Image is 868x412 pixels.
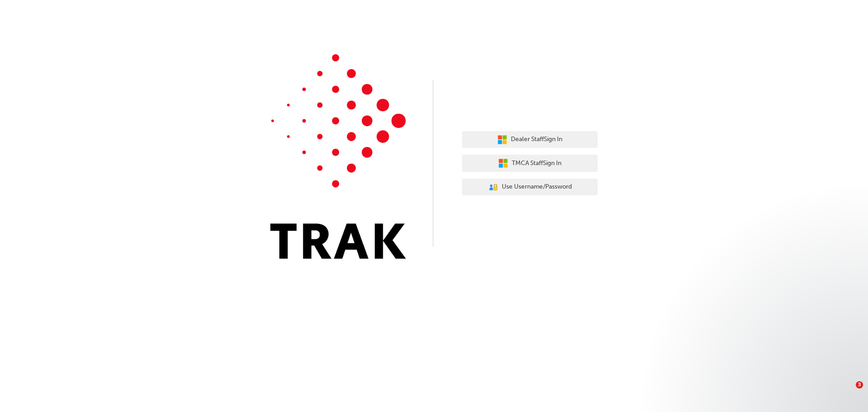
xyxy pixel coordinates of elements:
span: TMCA Staff Sign In [512,158,561,169]
iframe: Intercom live chat [837,381,859,403]
span: 3 [856,381,863,388]
span: Dealer Staff Sign In [511,134,562,145]
img: Trak [270,54,406,259]
button: Use Username/Password [462,179,598,196]
button: TMCA StaffSign In [462,155,598,172]
span: Use Username/Password [502,182,572,192]
button: Dealer StaffSign In [462,131,598,148]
